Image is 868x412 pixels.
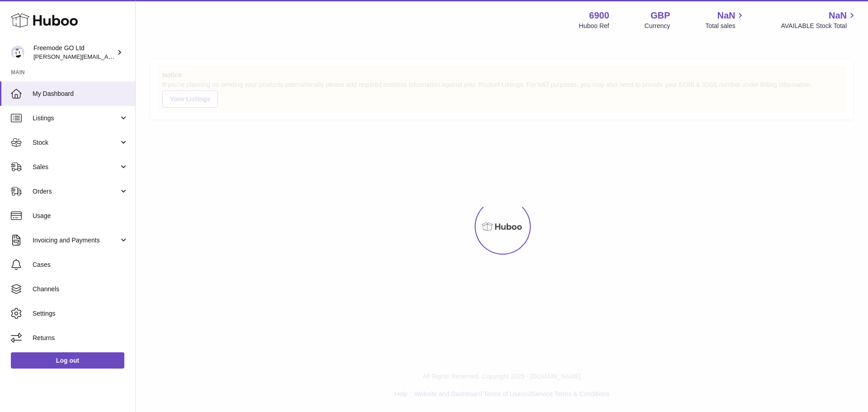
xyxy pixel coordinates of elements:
[33,138,119,147] span: Stock
[705,9,745,30] a: NaN Total sales
[829,9,847,22] span: NaN
[33,163,119,171] span: Sales
[33,187,119,196] span: Orders
[33,90,128,98] span: My Dashboard
[11,352,124,369] a: Log out
[781,9,857,30] a: NaN AVAILABLE Stock Total
[717,9,735,22] span: NaN
[11,46,24,59] img: lenka.smikniarova@gioteck.com
[33,212,128,220] span: Usage
[33,114,119,123] span: Listings
[33,334,128,342] span: Returns
[33,309,128,318] span: Settings
[579,22,609,30] div: Huboo Ref
[781,22,857,30] span: AVAILABLE Stock Total
[33,260,128,269] span: Cases
[33,236,119,245] span: Invoicing and Payments
[33,285,128,294] span: Channels
[33,53,181,60] span: [PERSON_NAME][EMAIL_ADDRESS][DOMAIN_NAME]
[705,22,745,30] span: Total sales
[33,44,115,61] div: Freemode GO Ltd
[651,9,670,22] strong: GBP
[589,9,609,22] strong: 6900
[645,22,670,30] div: Currency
